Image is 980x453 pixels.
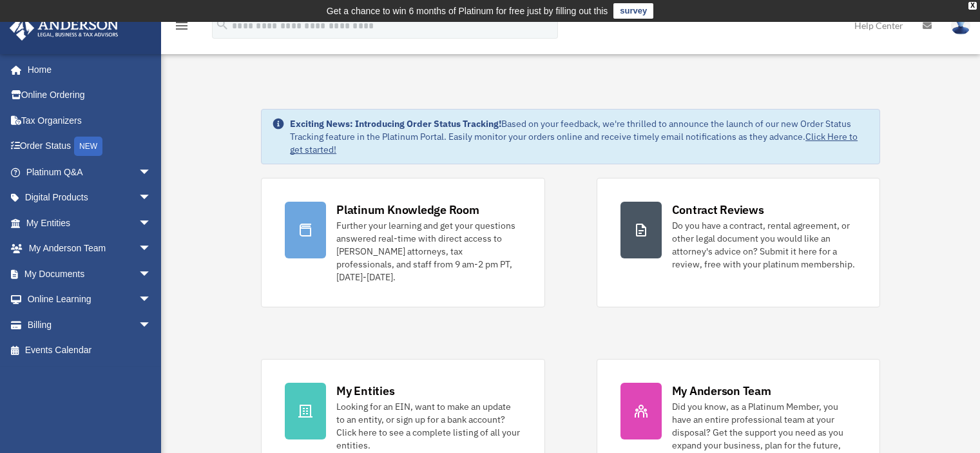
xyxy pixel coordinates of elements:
span: arrow_drop_down [139,261,164,287]
a: Billingarrow_drop_down [9,312,171,338]
i: menu [174,18,189,34]
span: arrow_drop_down [139,236,164,262]
a: Platinum Q&Aarrow_drop_down [9,159,171,185]
div: Contract Reviews [672,202,764,218]
i: search [215,17,229,32]
a: Click Here to get started! [290,131,858,155]
a: My Entitiesarrow_drop_down [9,210,171,236]
a: Contract Reviews Do you have a contract, rental agreement, or other legal document you would like... [597,178,880,307]
a: Order StatusNEW [9,133,171,160]
a: Digital Productsarrow_drop_down [9,185,171,211]
img: User Pic [951,16,970,35]
div: Get a chance to win 6 months of Platinum for free just by filling out this [327,3,608,19]
div: Based on your feedback, we're thrilled to announce the launch of our new Order Status Tracking fe... [290,117,869,156]
span: arrow_drop_down [139,287,164,313]
a: Tax Organizers [9,108,171,133]
a: Online Learningarrow_drop_down [9,287,171,313]
div: My Entities [336,383,394,399]
div: Do you have a contract, rental agreement, or other legal document you would like an attorney's ad... [672,219,856,271]
span: arrow_drop_down [139,312,164,338]
div: Looking for an EIN, want to make an update to an entity, or sign up for a bank account? Click her... [336,400,521,452]
div: Platinum Knowledge Room [336,202,479,218]
span: arrow_drop_down [139,185,164,211]
div: NEW [74,137,102,156]
a: Home [9,57,164,82]
a: My Documentsarrow_drop_down [9,261,171,287]
a: Platinum Knowledge Room Further your learning and get your questions answered real-time with dire... [261,178,544,307]
div: My Anderson Team [672,383,771,399]
a: Online Ordering [9,82,171,108]
div: Further your learning and get your questions answered real-time with direct access to [PERSON_NAM... [336,219,521,284]
a: My Anderson Teamarrow_drop_down [9,236,171,262]
a: Events Calendar [9,338,171,363]
span: arrow_drop_down [139,159,164,186]
img: Anderson Advisors Platinum Portal [6,15,122,41]
div: close [968,2,977,10]
a: survey [613,3,653,19]
span: arrow_drop_down [139,210,164,236]
strong: Exciting News: Introducing Order Status Tracking! [290,118,501,130]
a: menu [174,23,189,34]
